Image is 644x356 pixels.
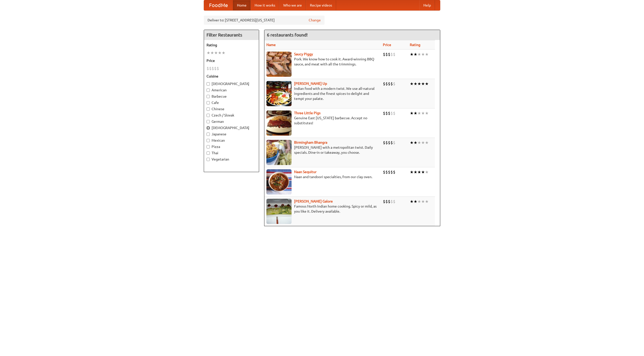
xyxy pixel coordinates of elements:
[388,81,390,87] li: $
[218,50,222,56] li: ★
[266,169,292,194] img: naansequitur.jpg
[204,16,325,25] div: Deliver to: [STREET_ADDRESS][US_STATE]
[414,52,417,57] li: ★
[207,94,256,99] label: Barbecue
[410,199,414,204] li: ★
[414,199,417,204] li: ★
[393,81,395,87] li: $
[204,30,259,40] h4: Filter Restaurants
[393,169,395,175] li: $
[390,110,393,116] li: $
[393,52,395,57] li: $
[266,57,379,67] p: Pork. We know how to cook it. Award-winning BBQ sauce, and meat with all the trimmings.
[414,110,417,116] li: ★
[417,169,421,175] li: ★
[425,52,429,57] li: ★
[383,81,385,87] li: $
[294,82,327,86] a: [PERSON_NAME] Up
[207,158,210,161] input: Vegetarian
[212,66,214,71] li: $
[421,199,425,204] li: ★
[207,100,256,105] label: Cafe
[425,110,429,116] li: ★
[414,169,417,175] li: ★
[207,144,256,149] label: Pizza
[210,50,214,56] li: ★
[417,140,421,145] li: ★
[266,110,292,136] img: littlepigs.jpg
[204,0,233,10] a: FoodMe
[417,110,421,116] li: ★
[207,157,256,162] label: Vegetarian
[385,169,388,175] li: $
[393,140,395,145] li: $
[385,52,388,57] li: $
[309,18,321,23] a: Change
[207,119,256,124] label: German
[388,140,390,145] li: $
[388,52,390,57] li: $
[410,140,414,145] li: ★
[266,52,292,77] img: saucy.jpg
[390,199,393,204] li: $
[207,81,256,86] label: [DEMOGRAPHIC_DATA]
[207,95,210,98] input: Barbecue
[294,52,313,56] a: Saucy Piggy
[383,52,385,57] li: $
[421,81,425,87] li: ★
[383,169,385,175] li: $
[214,50,218,56] li: ★
[279,0,306,10] a: Who we are
[207,107,210,111] input: Chinese
[267,32,308,37] ng-pluralize: 6 restaurants found!
[294,111,320,115] a: Three Little Pigs
[207,113,256,118] label: Czech / Slovak
[410,81,414,87] li: ★
[393,110,395,116] li: $
[390,169,393,175] li: $
[266,140,292,165] img: bhangra.jpg
[383,140,385,145] li: $
[266,43,276,47] a: Name
[421,52,425,57] li: ★
[207,89,210,92] input: American
[207,88,256,93] label: American
[410,169,414,175] li: ★
[383,199,385,204] li: $
[214,66,217,71] li: $
[266,199,292,224] img: currygalore.jpg
[421,110,425,116] li: ★
[207,126,210,130] input: [DEMOGRAPHIC_DATA]
[425,140,429,145] li: ★
[266,204,379,214] p: Famous North Indian home cooking. Spicy or mild, as you like it. Delivery available.
[425,199,429,204] li: ★
[207,101,210,104] input: Cafe
[410,52,414,57] li: ★
[390,81,393,87] li: $
[207,150,256,155] label: Thai
[414,81,417,87] li: ★
[209,66,212,71] li: $
[425,81,429,87] li: ★
[266,145,379,155] p: [PERSON_NAME] with a metropolitan twist. Daily specials. Dine-in or takeaway, you choose.
[207,139,210,142] input: Mexican
[410,43,420,47] a: Rating
[294,140,327,144] a: Birmingham Bhangra
[393,199,395,204] li: $
[294,199,333,203] a: [PERSON_NAME] Galore
[417,199,421,204] li: ★
[207,82,210,86] input: [DEMOGRAPHIC_DATA]
[207,58,256,63] h5: Price
[266,81,292,106] img: curryup.jpg
[207,133,210,136] input: Japanese
[294,170,316,174] a: Naan Sequitur
[414,140,417,145] li: ★
[419,0,435,10] a: Help
[207,125,256,130] label: [DEMOGRAPHIC_DATA]
[222,50,225,56] li: ★
[207,145,210,148] input: Pizza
